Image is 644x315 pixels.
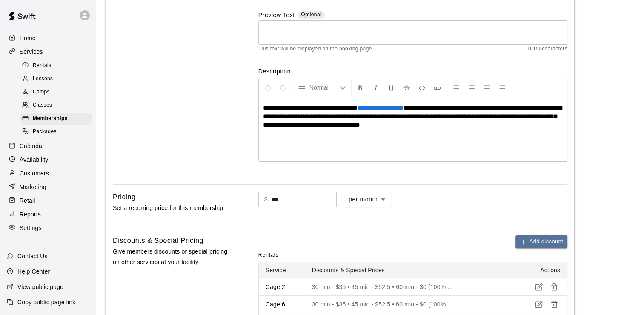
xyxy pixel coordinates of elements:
button: Center Align [464,80,479,95]
div: Classes [20,99,92,111]
span: Rentals [33,61,52,70]
p: Reports [20,210,41,219]
p: Calendar [20,142,44,150]
span: Optional [301,12,321,17]
span: Classes [33,101,52,110]
a: Memberships [20,112,96,125]
button: Insert Link [430,80,444,95]
p: Help Center [17,267,50,276]
span: 0 / 150 characters [528,45,567,53]
p: Cage 6 [266,300,298,309]
h6: Discounts & Special Pricing [113,235,203,246]
span: Lessons [33,75,53,83]
div: per month [343,192,391,207]
a: Home [7,32,89,44]
button: Format Underline [384,80,398,95]
a: Packages [20,125,96,139]
p: Contact Us [17,252,48,260]
p: View public page [17,283,63,291]
button: Undo [260,80,275,95]
a: Calendar [7,140,89,152]
p: Services [20,47,43,56]
span: Memberships [33,114,68,123]
a: Reports [7,208,89,221]
p: Retail [20,196,35,205]
th: Actions [516,262,567,278]
span: Rentals [258,248,279,262]
div: Rentals [20,60,92,72]
div: Camps [20,86,92,98]
a: Retail [7,194,89,207]
p: Settings [20,224,42,232]
p: Customers [20,169,49,178]
p: Availability [20,155,49,164]
a: Marketing [7,181,89,193]
button: Formatting Options [294,80,349,95]
a: Settings [7,222,89,234]
button: Insert Code [415,80,429,95]
p: Copy public page link [17,298,75,306]
div: Lessons [20,73,92,85]
span: Normal [309,83,339,92]
p: $ [264,195,268,204]
button: Format Bold [353,80,368,95]
p: 30 min - $35 • 45 min - $52.5 • 60 min - $0 (100% ... [312,283,509,291]
p: Home [20,34,36,42]
h6: Pricing [113,192,135,203]
p: Give members discounts or special pricing on other services at your facility [113,246,231,268]
a: Classes [20,99,96,112]
button: Add discount [515,235,567,248]
p: 30 min - $35 • 45 min - $52.5 • 60 min - $0 (100% ... [312,300,509,309]
button: Format Strikethrough [399,80,414,95]
button: Left Align [449,80,464,95]
p: Marketing [20,183,46,191]
button: Justify Align [495,80,509,95]
div: Packages [20,126,92,138]
span: Packages [33,128,57,136]
label: Description [258,67,567,76]
a: Customers [7,167,89,180]
a: Rentals [20,59,96,72]
button: Redo [276,80,290,95]
a: Lessons [20,72,96,85]
div: Memberships [20,113,92,125]
label: Preview Text [258,11,295,20]
button: Right Align [480,80,494,95]
th: Discounts & Special Prices [305,262,516,278]
button: Format Italics [369,80,383,95]
a: Camps [20,86,96,99]
a: Availability [7,153,89,166]
p: Cage 2 [266,283,298,291]
p: Set a recurring price for this membership [113,203,231,213]
a: Services [7,45,89,58]
th: Service [259,262,305,278]
span: Camps [33,88,50,96]
span: This text will be displayed on the booking page. [258,45,374,53]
